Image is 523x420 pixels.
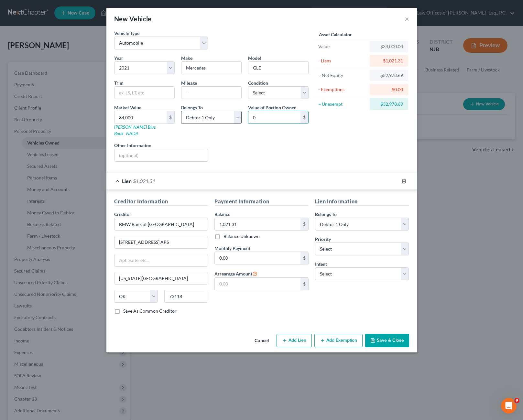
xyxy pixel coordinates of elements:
input: Search creditor by name... [114,218,208,231]
span: Belongs To [315,211,337,217]
div: $ [300,111,308,124]
button: Gif picker [31,212,36,217]
button: Cancel [249,334,274,347]
div: Our usual reply time 🕒 [10,36,101,48]
textarea: Message… [5,198,124,209]
div: Close [114,3,125,14]
input: ex. Altima [248,62,308,74]
label: Other Information [114,142,151,149]
b: [EMAIL_ADDRESS][DOMAIN_NAME] [10,20,62,32]
input: Enter address... [114,236,208,248]
div: = Unexempt [318,101,367,107]
input: ex. Nissan [181,62,241,74]
div: - Liens [318,58,367,64]
h5: Payment Information [214,198,309,206]
span: Belongs To [181,105,203,110]
strong: Freeze on Credit Report [27,81,87,86]
div: Import and Export Claims [20,92,124,109]
img: Profile image for Lindsey [19,148,26,155]
label: Balance [214,211,230,218]
input: -- [181,87,241,99]
button: Home [101,3,114,15]
div: Lindsey says… [5,196,124,237]
b: A few hours [16,43,46,48]
div: Hi [PERSON_NAME]! Xactus just got back to us. Can you try pulling that credit report again? [5,196,106,223]
span: Priority [315,236,331,242]
input: 0.00 [248,111,300,124]
label: Mileage [181,80,197,86]
input: 0.00 [114,111,167,124]
input: ex. LS, LT, etc [114,87,174,99]
p: The team can also help [31,8,81,15]
div: $32,978.69 [375,72,403,79]
label: Balance Unknown [223,233,260,240]
div: Operator says… [5,4,124,53]
h5: Lien Information [315,198,409,206]
h5: Creditor Information [114,198,208,206]
div: Operator says… [5,53,124,74]
div: Hi [PERSON_NAME]! I'll reach out to Xactus to get your account reactivated with them. I'll let yo... [5,162,106,195]
div: $ [300,252,308,264]
label: Save As Common Creditor [123,308,177,314]
span: More in the Help Center [45,131,106,137]
input: 0.00 [215,278,300,290]
div: $1,021.31 [375,58,403,64]
div: = Net Equity [318,72,367,79]
div: joined the conversation [28,149,110,155]
div: All Cases View [20,109,124,126]
div: You’ll get replies here and in your email:✉️[EMAIL_ADDRESS][DOMAIN_NAME]Our usual reply time🕒A fe... [5,4,106,53]
button: Send a message… [111,209,121,220]
div: You’ll get replies here and in your email: ✉️ [10,7,101,33]
button: Start recording [41,212,46,217]
label: Value of Portion Owned [248,104,297,111]
button: Add Exemption [314,334,363,347]
div: $34,000.00 [375,43,403,50]
label: Condition [248,80,268,86]
div: Lindsey says… [5,162,124,196]
div: $ [300,218,308,230]
div: Freeze on Credit Report [20,75,124,92]
button: Upload attachment [10,212,15,217]
label: Arrearage Amount [214,270,257,277]
iframe: Intercom live chat [501,398,517,414]
div: Lindsey says… [5,147,124,162]
div: In the meantime, these articles might help: [5,53,106,74]
div: $ [300,278,308,290]
label: Intent [315,261,327,267]
label: Monthly Payment [214,245,250,252]
div: $32,978.69 [375,101,403,107]
input: (optional) [114,149,208,161]
strong: Import and Export Claims [27,98,92,103]
a: More in the Help Center [20,126,124,142]
input: Enter zip... [164,290,208,303]
div: $0.00 [375,86,403,93]
div: New Vehicle [114,14,152,23]
img: Profile image for Operator [18,4,29,14]
label: Trim [114,80,124,86]
a: [PERSON_NAME] Blue Book [114,124,156,136]
div: Operator says… [5,74,124,147]
div: $ [167,111,174,124]
div: - Exemptions [318,86,367,93]
button: Emoji picker [20,212,26,217]
label: Vehicle Type [114,30,139,37]
button: Add Lien [277,334,312,347]
label: Year [114,55,123,61]
div: In the meantime, these articles might help: [10,57,101,70]
span: Make [181,55,192,61]
input: Apt, Suite, etc... [114,254,208,266]
button: Save & Close [365,334,409,347]
label: Market Value [114,104,141,111]
input: 0.00 [215,252,300,264]
span: $1,021.31 [133,178,155,184]
strong: All Cases View [27,115,63,120]
span: Creditor [114,211,131,217]
button: × [405,15,409,23]
span: Lien [122,178,132,184]
button: go back [4,3,16,15]
label: Model [248,55,261,61]
div: Value [318,43,367,50]
h1: Operator [31,3,54,8]
input: Enter city... [114,272,208,285]
div: Hi [PERSON_NAME]! I'll reach out to Xactus to get your account reactivated with them. I'll let yo... [10,166,101,191]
